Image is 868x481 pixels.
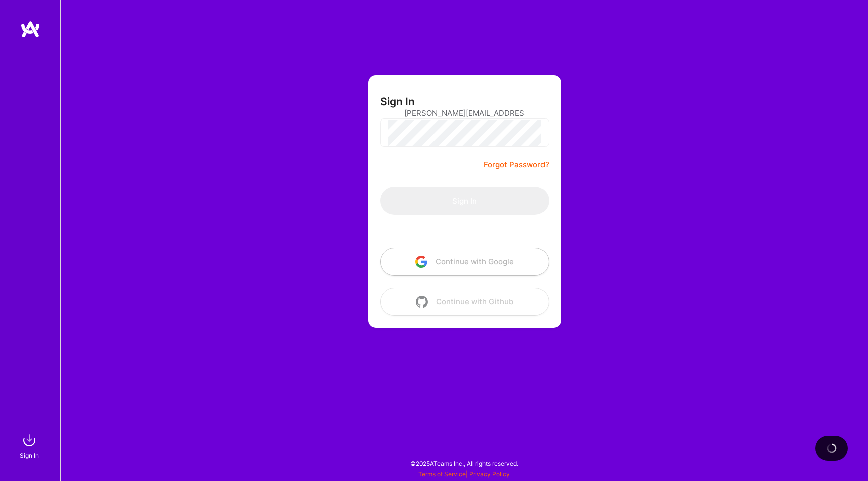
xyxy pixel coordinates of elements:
[416,296,428,308] img: icon
[484,159,549,171] a: Forgot Password?
[380,187,549,215] button: Sign In
[60,451,868,476] div: © 2025 ATeams Inc., All rights reserved.
[404,100,525,126] input: Email...
[380,288,549,316] button: Continue with Github
[20,450,39,461] div: Sign In
[469,470,510,478] a: Privacy Policy
[380,248,549,276] button: Continue with Google
[415,256,427,268] img: icon
[20,20,40,38] img: logo
[19,430,39,450] img: sign in
[21,430,39,461] a: sign inSign In
[418,470,510,478] span: |
[825,442,838,454] img: loading
[418,470,466,478] a: Terms of Service
[380,95,415,108] h3: Sign In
